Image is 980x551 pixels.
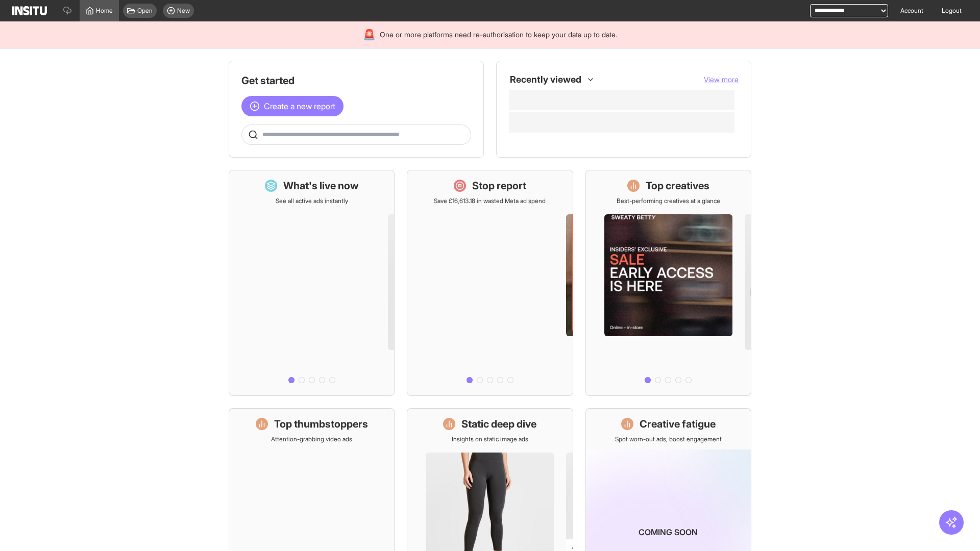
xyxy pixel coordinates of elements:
p: See all active ads instantly [276,197,348,205]
p: Save £16,613.18 in wasted Meta ad spend [434,197,546,205]
div: 🚨 [363,28,376,42]
span: Home [96,7,113,15]
span: New [177,7,190,15]
span: Open [137,7,153,15]
a: Stop reportSave £16,613.18 in wasted Meta ad spend [407,170,573,396]
a: Top creativesBest-performing creatives at a glance [585,170,751,396]
a: What's live nowSee all active ads instantly [229,170,395,396]
span: One or more platforms need re-authorisation to keep your data up to date. [380,30,617,40]
h1: Top creatives [646,179,709,193]
button: View more [704,74,739,85]
h1: Stop report [472,179,526,193]
h1: What's live now [283,179,359,193]
p: Best-performing creatives at a glance [617,197,720,205]
h1: Get started [241,73,471,88]
p: Attention-grabbing video ads [271,435,352,443]
h1: Static deep dive [461,417,536,431]
button: Create a new report [241,96,344,116]
span: View more [704,75,739,84]
span: Create a new report [264,100,335,112]
h1: Top thumbstoppers [274,417,368,431]
img: Logo [12,6,47,15]
p: Insights on static image ads [452,435,528,443]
